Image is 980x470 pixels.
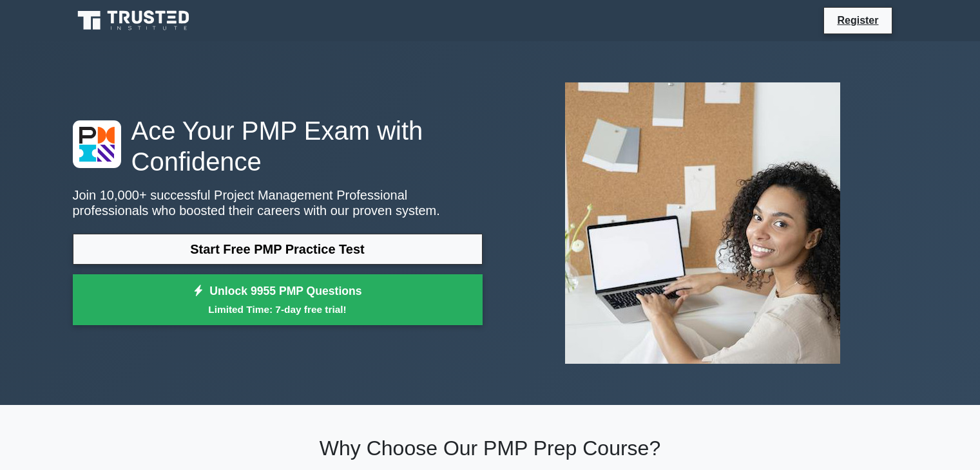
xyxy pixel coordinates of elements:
[73,234,483,265] a: Start Free PMP Practice Test
[829,12,886,28] a: Register
[73,187,483,218] p: Join 10,000+ successful Project Management Professional professionals who boosted their careers w...
[73,274,483,326] a: Unlock 9955 PMP QuestionsLimited Time: 7-day free trial!
[73,115,483,177] h1: Ace Your PMP Exam with Confidence
[73,436,908,460] h2: Why Choose Our PMP Prep Course?
[89,302,466,317] small: Limited Time: 7-day free trial!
